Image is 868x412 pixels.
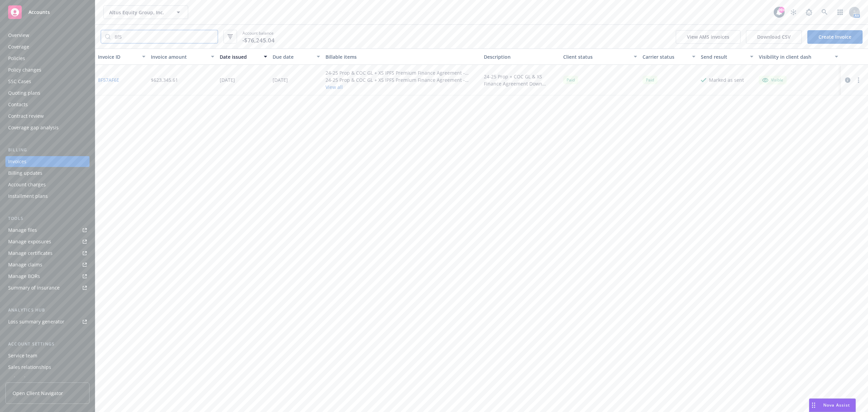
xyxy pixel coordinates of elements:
div: 24-25 Prop & COC GL + XS IPFS Premium Finance Agreement - Down payment [325,76,479,83]
div: Description [484,53,558,60]
svg: Search [105,34,111,39]
button: Date issued [217,49,270,65]
div: SSC Cases [8,76,31,87]
button: Description [481,49,560,65]
span: Accounts [28,10,50,15]
div: Contract review [8,111,44,121]
button: Visibility in client dash [756,49,841,65]
div: Loss summary generator [8,316,64,327]
span: -$76,245.04 [242,36,275,45]
span: Open Client Navigator [13,390,63,397]
a: Manage claims [5,259,90,270]
div: Related accounts [8,373,47,384]
button: Download CSV [746,30,802,44]
div: Manage claims [8,259,42,270]
button: View all [325,83,479,91]
div: [DATE] [273,76,288,83]
div: Coverage gap analysis [8,122,59,133]
a: Policy changes [5,64,90,75]
div: Policy changes [8,64,41,75]
div: Policies [8,53,25,64]
div: Send result [701,53,746,60]
a: Quoting plans [5,88,90,98]
div: Billable items [325,53,479,60]
button: Client status [560,49,640,65]
a: Contacts [5,99,90,110]
a: Sales relationships [5,362,90,373]
div: Paid [643,76,657,84]
a: Billing updates [5,168,90,179]
button: Invoice amount [148,49,217,65]
div: Manage BORs [8,271,40,282]
div: Installment plans [8,191,48,202]
input: Filter by keyword... [111,30,218,43]
div: [DATE] [220,76,235,83]
a: Summary of insurance [5,282,90,293]
button: Send result [698,49,756,65]
span: Account balance [242,30,275,43]
div: 24-25 Prop & COC GL + XS IPFS Premium Finance Agreement - Down payment [325,69,479,76]
div: Account settings [5,341,90,348]
div: Drag to move [809,399,818,412]
a: Account charges [5,179,90,190]
a: Manage exposures [5,236,90,247]
button: Altus Equity Group, Inc. [103,5,188,19]
a: Switch app [833,5,847,19]
span: Nova Assist [823,402,850,408]
div: Account charges [8,179,46,190]
a: Contract review [5,111,90,121]
a: Policies [5,53,90,64]
a: Manage certificates [5,248,90,259]
div: $623,345.61 [151,76,178,83]
span: Altus Equity Group, Inc. [109,9,168,16]
a: Service team [5,350,90,361]
button: Carrier status [640,49,698,65]
a: Coverage gap analysis [5,122,90,133]
div: Summary of insurance [8,282,60,293]
a: Create Invoice [807,30,863,44]
a: Overview [5,30,90,41]
div: Billing updates [8,168,42,179]
div: Contacts [8,99,28,110]
div: Tools [5,215,90,222]
a: Report a Bug [802,5,816,19]
div: Overview [8,30,29,41]
div: Quoting plans [8,88,40,98]
a: Loss summary generator [5,316,90,327]
div: Carrier status [643,53,688,60]
div: Manage certificates [8,248,53,259]
div: Billing [5,147,90,153]
div: Client status [563,53,630,60]
a: Manage BORs [5,271,90,282]
div: Paid [563,76,578,84]
div: Visible [762,77,783,83]
div: Marked as sent [709,76,744,83]
div: Service team [8,350,37,361]
div: Sales relationships [8,362,51,373]
div: Manage exposures [8,236,51,247]
div: Coverage [8,41,29,52]
div: Visibility in client dash [759,53,831,60]
div: Invoice ID [98,53,138,60]
button: Invoice ID [95,49,148,65]
div: Analytics hub [5,307,90,314]
div: Manage files [8,225,37,236]
a: Invoices [5,156,90,167]
div: Date issued [220,53,260,60]
a: Coverage [5,41,90,52]
a: Accounts [5,3,90,22]
a: Stop snowing [787,5,800,19]
div: Invoices [8,156,26,167]
a: Installment plans [5,191,90,202]
a: Related accounts [5,373,90,384]
a: SSC Cases [5,76,90,87]
button: Billable items [323,49,481,65]
button: Nova Assist [809,398,856,412]
a: 8F57AF6E [98,76,119,83]
div: Due date [273,53,313,60]
div: 99+ [778,7,785,13]
a: Manage files [5,225,90,236]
